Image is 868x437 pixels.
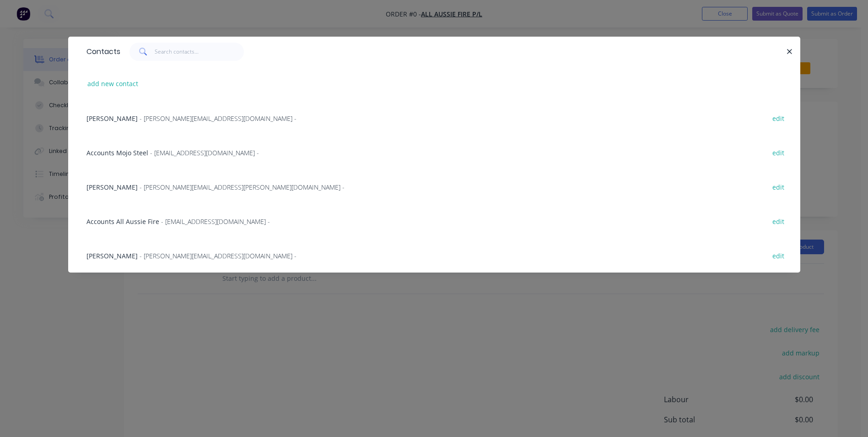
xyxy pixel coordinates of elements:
[161,217,270,226] span: - [EMAIL_ADDRESS][DOMAIN_NAME] -
[768,146,789,158] button: edit
[82,37,120,66] div: Contacts
[86,251,138,260] span: [PERSON_NAME]
[768,249,789,262] button: edit
[140,251,297,260] span: - [PERSON_NAME][EMAIL_ADDRESS][DOMAIN_NAME] -
[86,217,159,226] span: Accounts All Aussie Fire
[150,148,259,157] span: - [EMAIL_ADDRESS][DOMAIN_NAME] -
[768,180,789,193] button: edit
[83,77,143,90] button: add new contact
[86,114,138,123] span: [PERSON_NAME]
[86,148,148,157] span: Accounts Mojo Steel
[768,215,789,227] button: edit
[155,43,244,61] input: Search contacts...
[768,112,789,124] button: edit
[86,183,138,191] span: [PERSON_NAME]
[140,183,345,191] span: - [PERSON_NAME][EMAIL_ADDRESS][PERSON_NAME][DOMAIN_NAME] -
[140,114,297,123] span: - [PERSON_NAME][EMAIL_ADDRESS][DOMAIN_NAME] -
